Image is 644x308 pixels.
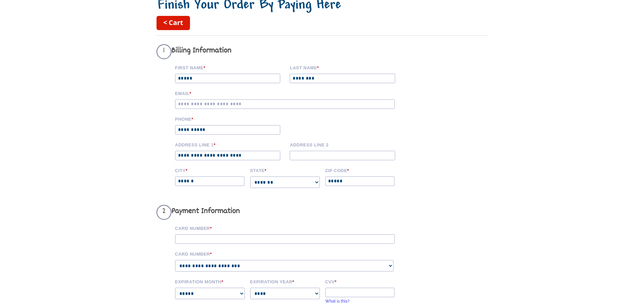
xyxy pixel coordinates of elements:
label: CVV [325,278,396,284]
label: State [250,167,320,173]
label: First Name [175,64,285,70]
span: 2 [157,205,171,220]
label: City [175,167,245,173]
label: Zip code [325,167,396,173]
a: < Cart [157,16,190,30]
label: Card Number [175,225,405,231]
h3: Billing Information [157,44,405,59]
label: Card Number [175,251,405,257]
span: 1 [157,44,171,59]
label: Email [175,90,405,96]
label: Expiration Year [250,278,320,284]
label: Address Line 1 [175,141,285,147]
label: Phone [175,116,285,122]
label: Last name [290,64,400,70]
label: Address Line 2 [290,141,400,147]
h3: Payment Information [157,205,405,220]
a: What is this? [325,299,350,304]
label: Expiration Month [175,278,245,284]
